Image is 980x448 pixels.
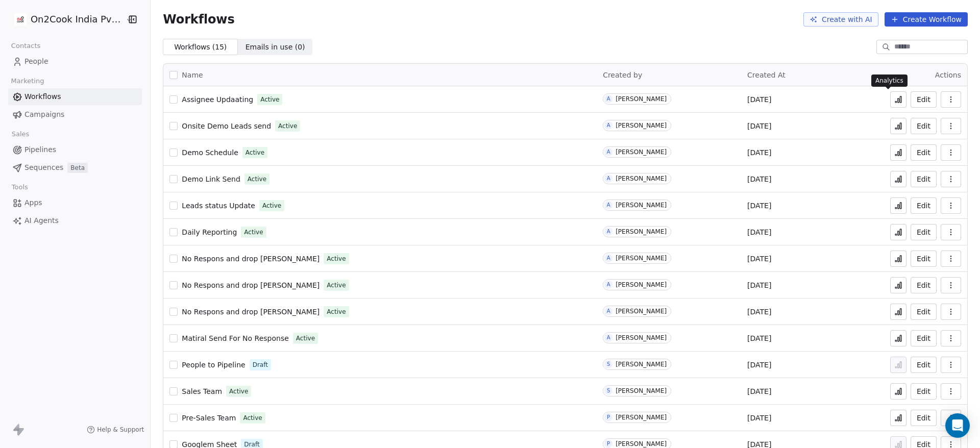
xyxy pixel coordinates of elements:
div: S [607,387,610,395]
div: A [607,201,610,209]
div: [PERSON_NAME] [616,122,667,129]
span: Active [327,254,346,263]
button: Edit [911,118,937,134]
div: [PERSON_NAME] [616,440,667,447]
div: [PERSON_NAME] [616,281,667,288]
button: Create Workflow [885,12,968,27]
div: A [607,175,610,183]
span: No Respons and drop [PERSON_NAME] [182,308,320,316]
span: Active [248,175,266,184]
span: Assignee Updaating [182,95,253,104]
span: Created by [603,71,642,79]
span: Active [229,387,248,396]
a: No Respons and drop [PERSON_NAME] [182,280,320,290]
span: Active [262,201,281,210]
div: A [607,307,610,315]
a: No Respons and drop [PERSON_NAME] [182,254,320,264]
span: Sales Team [182,387,222,395]
div: P [607,413,610,421]
span: Created At [747,71,786,79]
a: AI Agents [8,212,142,229]
span: Beta [67,163,88,173]
div: Open Intercom Messenger [945,413,970,438]
span: [DATE] [747,174,771,184]
a: Help & Support [87,426,144,434]
a: Edit [911,277,937,293]
a: Pre-Sales Team [182,413,236,423]
button: Edit [911,304,937,320]
div: A [607,334,610,342]
a: Daily Reporting [182,227,237,237]
span: Onsite Demo Leads send [182,122,271,130]
span: People [24,56,48,67]
span: [DATE] [747,333,771,343]
button: Edit [911,410,937,426]
div: A [607,121,610,130]
div: [PERSON_NAME] [616,202,667,209]
div: [PERSON_NAME] [616,387,667,394]
span: Active [246,148,264,157]
span: Leads status Update [182,202,255,210]
a: SequencesBeta [8,159,142,176]
div: A [607,95,610,103]
span: [DATE] [747,254,771,264]
span: Campaigns [24,109,64,120]
span: Actions [935,71,961,79]
span: [DATE] [747,307,771,317]
a: People to Pipeline [182,360,245,370]
div: [PERSON_NAME] [616,95,667,103]
span: Apps [24,197,42,208]
div: [PERSON_NAME] [616,414,667,421]
div: A [607,148,610,156]
span: Demo Schedule [182,148,238,157]
span: [DATE] [747,386,771,396]
p: Analytics [875,77,903,85]
a: Leads status Update [182,201,255,211]
span: Matiral Send For No Response [182,334,288,342]
span: Active [296,334,315,343]
div: [PERSON_NAME] [616,228,667,235]
span: AI Agents [24,215,59,226]
span: No Respons and drop [PERSON_NAME] [182,255,320,263]
button: Edit [911,251,937,267]
div: A [607,254,610,262]
div: [PERSON_NAME] [616,308,667,315]
span: [DATE] [747,147,771,158]
div: S [607,360,610,368]
div: P [607,440,610,448]
span: Pipelines [24,144,56,155]
span: No Respons and drop [PERSON_NAME] [182,281,320,289]
a: Edit [911,383,937,400]
a: Workflows [8,88,142,105]
span: [DATE] [747,121,771,131]
a: Matiral Send For No Response [182,333,288,343]
img: on2cook%20logo-04%20copy.jpg [14,13,27,26]
button: Edit [911,330,937,346]
button: Edit [911,171,937,187]
span: Pre-Sales Team [182,414,236,422]
button: Edit [911,197,937,214]
span: Active [278,121,297,131]
span: Draft [253,360,268,369]
button: Create with AI [803,12,878,27]
span: [DATE] [747,413,771,423]
span: Active [327,307,346,316]
div: [PERSON_NAME] [616,148,667,156]
button: On2Cook India Pvt. Ltd. [12,11,119,28]
div: A [607,228,610,236]
span: [DATE] [747,360,771,370]
span: Contacts [7,38,45,54]
a: Demo Link Send [182,174,240,184]
div: [PERSON_NAME] [616,334,667,341]
button: Edit [911,224,937,240]
button: Edit [911,144,937,161]
a: Assignee Updaating [182,94,253,105]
